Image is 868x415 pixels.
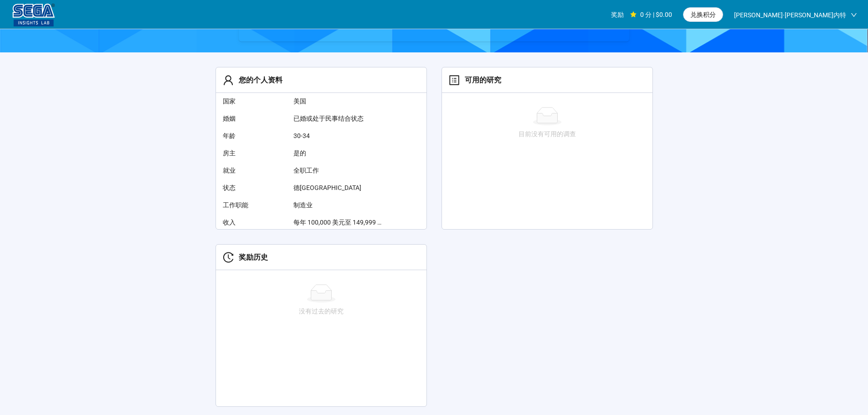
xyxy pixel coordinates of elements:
[683,7,723,22] button: 兑换积分
[851,12,857,18] span: 向下
[223,132,236,139] font: 年龄
[293,184,361,191] font: 德[GEOGRAPHIC_DATA]
[239,76,282,84] font: 您的个人资料
[223,219,236,226] font: 收入
[223,184,236,191] font: 状态
[690,11,716,18] font: 兑换积分
[630,11,637,18] span: 星星
[465,76,501,84] font: 可用的研究
[611,11,624,18] font: 奖励
[293,167,319,174] font: 全职工作
[223,149,236,157] font: 房主
[293,115,364,122] font: 已婚或处于民事结合状态
[640,11,672,18] font: 0 分 | $0.00
[223,252,234,263] span: 历史
[734,11,846,19] font: [PERSON_NAME]·[PERSON_NAME]内特
[299,307,344,315] font: 没有过去的研究
[449,75,460,86] span: 轮廓
[519,130,576,138] font: 目前没有可用的调查
[293,201,313,209] font: 制造业
[223,97,236,105] font: 国家
[223,201,248,209] font: 工作职能
[223,75,234,86] span: 用户
[223,115,236,122] font: 婚姻
[239,253,268,261] font: 奖励历史
[293,149,306,157] font: 是的
[293,132,310,139] font: 30-34
[293,97,306,105] font: 美国
[223,167,236,174] font: 就业
[293,219,390,226] font: 每年 100,000 美元至 149,999 美元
